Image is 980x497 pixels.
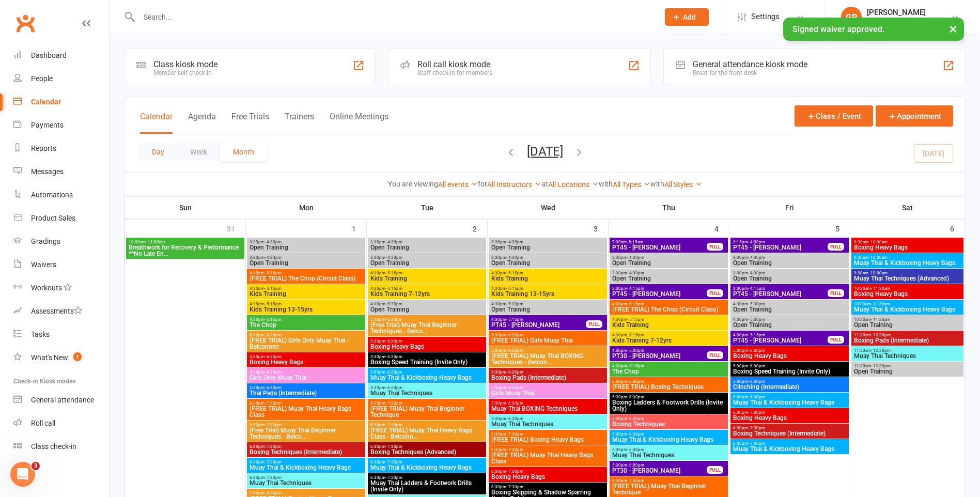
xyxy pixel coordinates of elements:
[128,240,242,244] span: 10:00am
[612,353,707,359] span: PT30 - [PERSON_NAME]
[627,302,644,306] span: - 5:15pm
[488,197,609,219] th: Wed
[139,143,177,161] button: Day
[13,300,109,323] a: Assessments
[612,306,726,313] span: (FREE TRIAL) The Chop (Circuit Class)
[650,180,664,188] strong: with
[31,307,82,315] div: Assessments
[385,255,402,260] span: - 4:30pm
[12,10,38,36] a: Clubworx
[265,385,282,390] span: - 6:30pm
[853,317,961,322] span: 10:30am
[612,322,726,328] span: Kids Training
[491,401,605,406] span: 5:30pm
[31,396,94,404] div: General attendance
[868,240,888,244] span: - 10:30am
[31,214,75,222] div: Product Sales
[586,320,602,328] div: FULL
[370,344,484,350] span: Boxing Heavy Bags
[733,317,847,322] span: 4:30pm
[249,359,363,365] span: Boxing Heavy Bags
[612,337,726,344] span: Kids Training 7-12yrs
[487,180,541,189] a: All Instructors
[31,98,61,106] div: Calendar
[506,416,523,421] span: - 6:30pm
[13,435,109,458] a: Class kiosk mode
[491,406,605,412] span: Muay Thai BOXING Techniques
[733,353,847,359] span: Boxing Heavy Bags
[828,243,844,251] div: FULL
[491,370,605,375] span: 5:30pm
[748,379,765,384] span: - 6:30pm
[733,271,847,275] span: 3:30pm
[385,302,402,306] span: - 5:30pm
[491,286,605,291] span: 4:30pm
[733,333,828,337] span: 4:30pm
[506,255,523,260] span: - 4:30pm
[506,401,523,406] span: - 6:30pm
[733,260,847,266] span: Open Training
[220,143,267,161] button: Month
[370,375,484,381] span: Muay Thai & Kickboxing Heavy Bags
[370,359,484,365] span: Boxing Speed Training (Invite Only)
[13,67,109,90] a: People
[853,306,961,313] span: Muay Thai & Kickboxing Heavy Bags
[693,59,807,69] div: General attendance kiosk mode
[153,59,217,69] div: Class kiosk mode
[385,339,402,344] span: - 6:30pm
[733,255,847,260] span: 3:30pm
[748,286,765,291] span: - 4:15pm
[231,112,269,134] button: Free Trials
[370,406,484,418] span: (FREE TRIAL) Muay Thai Beginner Technique
[249,291,363,297] span: Kids Training
[871,286,890,291] span: - 11:30am
[330,112,388,134] button: Online Meetings
[352,220,366,237] div: 1
[853,333,961,337] span: 11:30am
[385,401,402,406] span: - 7:30pm
[367,197,488,219] th: Tue
[871,348,891,353] span: - 12:30pm
[491,416,605,421] span: 5:30pm
[249,271,363,275] span: 4:30pm
[265,333,282,337] span: - 6:30pm
[249,244,363,251] span: Open Training
[612,395,726,399] span: 5:30pm
[491,275,605,282] span: Kids Training
[748,348,765,353] span: - 6:30pm
[853,353,961,359] span: Muay Thai Techniques
[733,240,828,244] span: 3:15pm
[733,379,847,384] span: 5:30pm
[385,240,402,244] span: - 4:30pm
[950,220,965,237] div: 6
[850,197,965,219] th: Sat
[265,271,282,275] span: - 5:15pm
[693,69,807,76] div: Great for the front desk
[733,286,828,291] span: 3:30pm
[385,286,402,291] span: - 5:15pm
[265,401,282,406] span: - 7:30pm
[10,462,35,487] iframe: Intercom live chat
[491,390,605,396] span: Girls Muay Thai
[627,271,644,275] span: - 4:30pm
[370,275,484,282] span: Kids Training
[136,10,651,24] input: Search...
[31,284,62,292] div: Workouts
[370,271,484,275] span: 4:30pm
[249,275,363,282] span: (FREE TRIAL) The Chop (Circuit Class)
[828,289,844,297] div: FULL
[13,389,109,412] a: General attendance kiosk mode
[31,74,53,83] div: People
[853,322,961,328] span: Open Training
[385,271,402,275] span: - 5:15pm
[944,18,962,40] button: ×
[249,423,363,427] span: 6:30pm
[491,244,605,251] span: Open Training
[478,180,487,188] strong: for
[249,260,363,266] span: Open Training
[370,390,484,396] span: Muay Thai Techniques
[388,180,438,188] strong: You are viewing
[751,5,780,28] span: Settings
[227,220,245,237] div: 31
[748,364,765,368] span: - 6:30pm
